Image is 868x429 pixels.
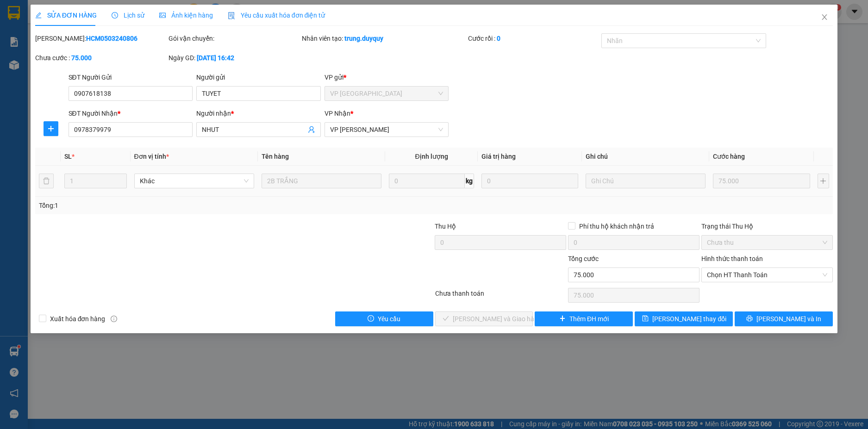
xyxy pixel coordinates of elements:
input: Ghi Chú [586,174,706,188]
img: icon [228,12,235,19]
div: VP gửi [325,72,449,82]
div: [PERSON_NAME]: [35,33,167,44]
span: Yêu cầu xuất hóa đơn điện tử [228,12,325,19]
span: VP Sài Gòn [330,87,443,100]
label: Hình thức thanh toán [701,255,763,262]
div: Trạng thái Thu Hộ [701,221,833,231]
div: Ngày GD: [169,53,300,63]
input: 0 [713,174,810,188]
span: plus [559,315,566,323]
span: close [821,13,828,21]
button: Close [812,5,837,31]
span: VP Cao Tốc [330,123,443,137]
span: edit [35,12,42,19]
b: [DATE] 16:42 [197,54,234,62]
span: SL [64,153,72,160]
span: Lịch sử [112,12,144,19]
span: Khác [140,174,249,188]
button: plus [44,121,58,136]
div: Nhân viên tạo: [302,33,467,44]
span: Tổng cước [568,255,599,262]
b: trung.duyquy [344,35,383,42]
span: [PERSON_NAME] và In [756,314,821,324]
b: 0 [497,35,500,42]
span: clock-circle [112,12,118,19]
span: kg [465,174,474,188]
span: Phí thu hộ khách nhận trả [575,221,658,231]
th: Ghi chú [582,148,709,166]
div: Người gửi [196,72,321,82]
span: Tên hàng [262,153,289,160]
span: plus [44,125,58,132]
span: user-add [308,126,315,133]
b: HCM0503240806 [86,35,137,42]
button: plus [818,174,830,188]
button: delete [39,174,54,188]
button: printer[PERSON_NAME] và In [735,311,833,326]
span: VP Nhận [325,110,350,117]
span: save [642,315,649,323]
span: Yêu cầu [378,314,400,324]
input: 0 [481,174,578,188]
span: Ảnh kiện hàng [159,12,213,19]
span: [PERSON_NAME] thay đổi [652,314,726,324]
button: plusThêm ĐH mới [535,311,633,326]
b: 75.000 [71,54,92,62]
span: Giá trị hàng [481,153,516,160]
span: picture [159,12,166,19]
button: exclamation-circleYêu cầu [335,311,433,326]
span: printer [746,315,753,323]
span: Cước hàng [713,153,745,160]
div: SĐT Người Gửi [69,72,193,82]
button: save[PERSON_NAME] thay đổi [635,311,733,326]
div: Người nhận [196,108,321,118]
span: Đơn vị tính [134,153,169,160]
div: Cước rồi : [468,33,599,44]
input: VD: Bàn, Ghế [262,174,381,188]
span: info-circle [111,316,117,322]
span: Định lượng [415,153,448,160]
span: Chưa thu [707,236,827,249]
span: exclamation-circle [368,315,374,323]
span: Chọn HT Thanh Toán [707,268,827,282]
div: Tổng: 1 [39,200,335,211]
span: Xuất hóa đơn hàng [46,314,109,324]
span: SỬA ĐƠN HÀNG [35,12,97,19]
span: Thu Hộ [435,223,456,230]
div: Chưa cước : [35,53,167,63]
div: Chưa thanh toán [434,288,568,305]
div: SĐT Người Nhận [69,108,193,118]
div: Gói vận chuyển: [169,33,300,44]
span: Thêm ĐH mới [569,314,609,324]
button: check[PERSON_NAME] và Giao hàng [435,311,533,326]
